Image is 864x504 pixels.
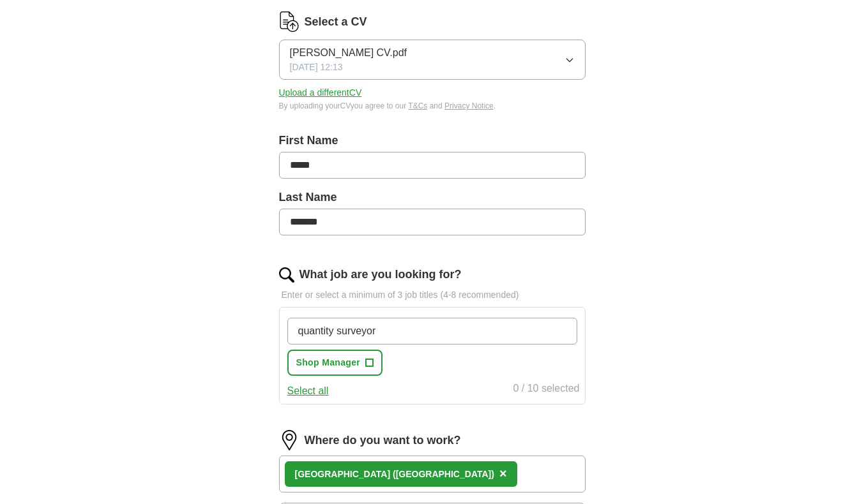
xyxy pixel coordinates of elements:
span: ([GEOGRAPHIC_DATA]) [393,469,494,479]
input: Type a job title and press enter [287,318,577,345]
label: First Name [279,132,586,149]
button: Select all [287,383,329,399]
div: 0 / 10 selected [513,381,579,399]
label: Where do you want to work? [305,432,461,449]
button: Upload a differentCV [279,86,362,100]
a: Privacy Notice [444,101,494,110]
button: × [499,464,507,484]
div: By uploading your CV you agree to our and . [279,100,586,112]
span: [DATE] 12:13 [290,61,343,74]
button: Shop Manager [287,350,383,376]
img: location.png [279,430,299,450]
span: [PERSON_NAME] CV.pdf [290,45,407,61]
span: × [499,466,507,480]
img: CV Icon [279,11,299,32]
strong: [GEOGRAPHIC_DATA] [295,469,391,479]
label: What job are you looking for? [299,266,462,283]
label: Select a CV [305,13,367,31]
span: Shop Manager [296,356,361,369]
a: T&Cs [408,101,427,110]
img: search.png [279,267,294,283]
p: Enter or select a minimum of 3 job titles (4-8 recommended) [279,288,586,302]
label: Last Name [279,189,586,206]
button: [PERSON_NAME] CV.pdf[DATE] 12:13 [279,40,586,80]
